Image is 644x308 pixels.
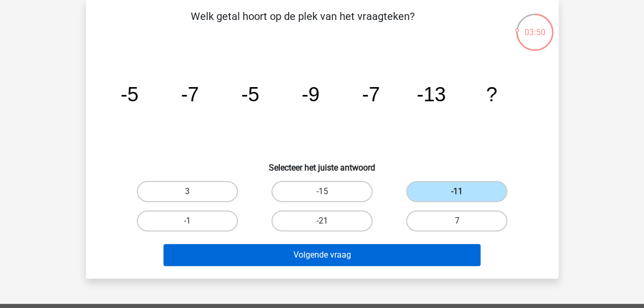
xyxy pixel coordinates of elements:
tspan: -13 [417,83,445,105]
label: 3 [137,181,238,202]
tspan: -7 [362,83,379,105]
tspan: -7 [181,83,199,105]
label: -11 [406,181,507,202]
label: -1 [137,210,238,231]
p: Welk getal hoort op de plek van het vraagteken? [103,8,503,40]
label: 7 [406,210,507,231]
tspan: -5 [121,83,138,105]
h6: Selecteer het juiste antwoord [103,154,542,173]
tspan: -5 [241,83,259,105]
tspan: ? [486,83,497,105]
label: -15 [271,181,373,202]
div: 03:50 [515,13,554,39]
tspan: -9 [301,83,319,105]
label: -21 [271,210,373,231]
button: Volgende vraag [163,244,481,266]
